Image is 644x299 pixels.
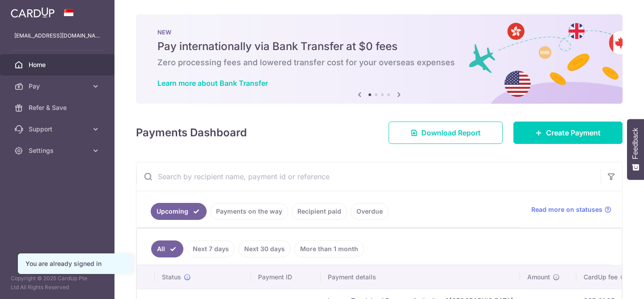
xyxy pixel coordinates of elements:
[294,240,364,257] a: More than 1 month
[157,57,601,68] h6: Zero processing fees and lowered transfer cost for your overseas expenses
[421,127,481,138] span: Download Report
[136,162,601,191] input: Search by recipient name, payment id or reference
[136,14,623,104] img: Bank transfer banner
[631,128,640,159] span: Feedback
[14,31,100,40] p: [EMAIL_ADDRESS][DOMAIN_NAME]
[151,240,183,257] a: All
[292,203,347,220] a: Recipient paid
[546,127,601,138] span: Create Payment
[136,125,247,141] h4: Payments Dashboard
[627,119,644,180] button: Feedback - Show survey
[29,60,88,69] span: Home
[210,203,288,220] a: Payments on the way
[238,240,291,257] a: Next 30 days
[351,203,389,220] a: Overdue
[531,205,611,214] a: Read more on statuses
[29,82,88,91] span: Pay
[151,203,207,220] a: Upcoming
[29,146,88,155] span: Settings
[531,205,602,214] span: Read more on statuses
[157,79,268,88] a: Learn more about Bank Transfer
[157,39,601,54] h5: Pay internationally via Bank Transfer at $0 fees
[513,122,623,144] a: Create Payment
[29,103,88,112] span: Refer & Save
[187,240,235,257] a: Next 7 days
[389,122,503,144] a: Download Report
[157,29,601,36] p: NEW
[11,7,55,18] img: CardUp
[251,265,321,289] th: Payment ID
[162,273,181,282] span: Status
[29,125,88,134] span: Support
[25,259,125,268] div: You are already signed in
[527,273,550,282] span: Amount
[584,273,618,282] span: CardUp fee
[321,265,520,289] th: Payment details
